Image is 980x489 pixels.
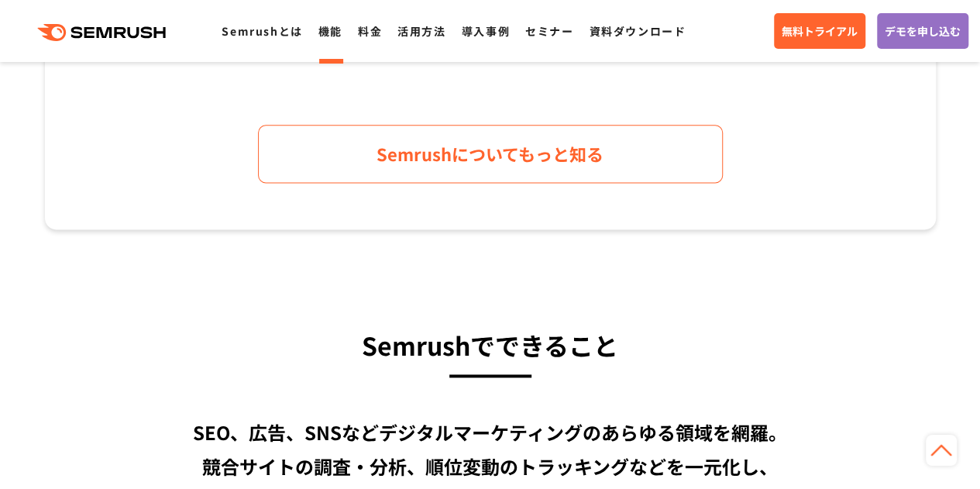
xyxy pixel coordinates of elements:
a: 活用方法 [397,23,445,39]
h3: Semrushでできること [45,324,936,366]
a: 導入事例 [462,23,510,39]
a: 機能 [318,23,342,39]
a: 資料ダウンロード [589,23,686,39]
a: 無料トライアル [774,13,865,49]
a: Semrushとは [222,23,302,39]
a: セミナー [525,23,573,39]
span: 無料トライアル [782,22,858,40]
a: Semrushについてもっと知る [258,125,723,183]
a: デモを申し込む [877,13,968,49]
a: 料金 [358,23,382,39]
span: デモを申し込む [885,22,961,40]
span: Semrushについてもっと知る [377,140,603,167]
